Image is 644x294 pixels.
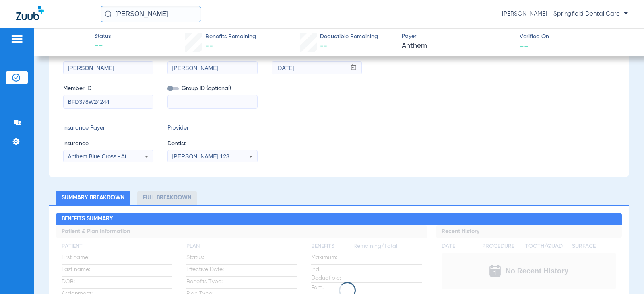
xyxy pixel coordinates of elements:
[16,6,44,20] img: Zuub Logo
[105,10,112,18] img: Search Icon
[172,153,251,160] span: [PERSON_NAME] 1235410028
[346,62,361,74] button: Open calendar
[320,33,378,41] span: Deductible Remaining
[94,41,111,52] span: --
[137,191,197,205] li: Full Breakdown
[402,41,513,51] span: Anthem
[502,10,628,18] span: [PERSON_NAME] - Springfield Dental Care
[167,124,258,132] span: Provider
[63,84,153,93] span: Member ID
[56,191,130,205] li: Summary Breakdown
[68,153,126,160] span: Anthem Blue Cross - Ai
[402,32,513,41] span: Payer
[10,34,23,44] img: hamburger-icon
[167,84,258,93] span: Group ID (optional)
[167,140,258,148] span: Dentist
[520,33,631,41] span: Verified On
[101,6,201,22] input: Search for patients
[320,43,327,50] span: --
[94,32,111,41] span: Status
[56,213,621,226] h2: Benefits Summary
[63,124,153,132] span: Insurance Payer
[520,42,528,50] span: --
[206,43,213,50] span: --
[206,33,256,41] span: Benefits Remaining
[63,140,153,148] span: Insurance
